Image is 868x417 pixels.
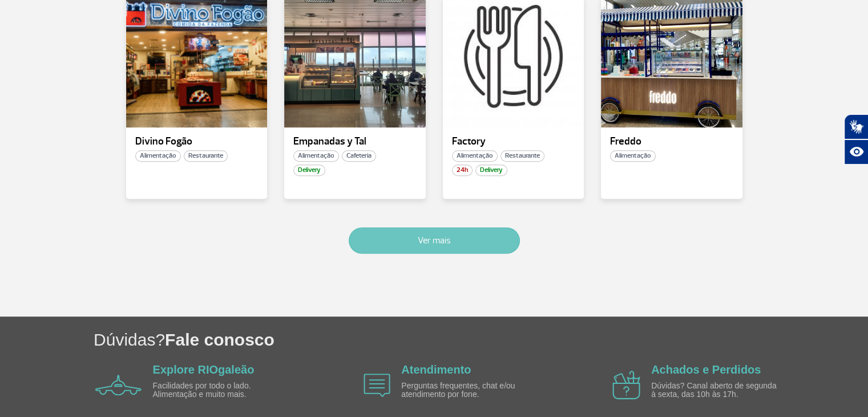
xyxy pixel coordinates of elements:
[364,374,390,397] img: airplane icon
[500,150,544,162] span: Restaurante
[612,371,640,399] img: airplane icon
[95,375,142,395] img: airplane icon
[153,363,255,376] a: Explore RIOgaleão
[135,150,181,162] span: Alimentação
[452,150,498,162] span: Alimentação
[401,363,471,376] a: Atendimento
[153,382,284,399] p: Facilidades por todo o lado. Alimentação e muito mais.
[293,165,325,176] span: Delivery
[452,165,473,176] span: 24h
[651,382,782,399] p: Dúvidas? Canal aberto de segunda à sexta, das 10h às 17h.
[610,136,733,147] p: Freddo
[651,363,761,376] a: Achados e Perdidos
[165,330,274,349] span: Fale conosco
[94,328,868,351] h1: Dúvidas?
[452,136,575,147] p: Factory
[401,382,532,399] p: Perguntas frequentes, chat e/ou atendimento por fone.
[349,227,520,254] button: Ver mais
[293,150,339,162] span: Alimentação
[135,136,259,147] p: Divino Fogão
[475,165,507,176] span: Delivery
[844,114,868,139] button: Abrir tradutor de língua de sinais.
[342,150,376,162] span: Cafeteria
[844,114,868,165] div: Plugin de acessibilidade da Hand Talk.
[293,136,417,147] p: Empanadas y Tal
[610,150,656,162] span: Alimentação
[184,150,228,162] span: Restaurante
[844,139,868,165] button: Abrir recursos assistivos.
